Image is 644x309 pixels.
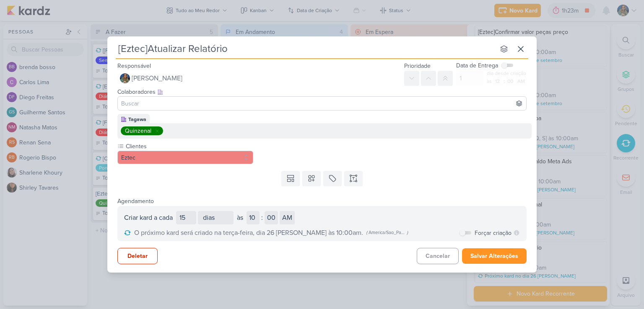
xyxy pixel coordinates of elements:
label: Data de Entrega [456,61,498,70]
div: : [261,213,263,223]
div: Colaboradores [117,88,527,96]
span: [PERSON_NAME] [132,73,182,83]
span: O próximo kard será criado na terça-feira, dia 26 [PERSON_NAME] às 10:00am. [134,228,363,238]
img: Isabella Gutierres [120,73,130,83]
button: [PERSON_NAME] [117,71,401,86]
div: dia desde criação [487,70,527,77]
input: Kard Sem Título [116,41,495,57]
button: Eztec [117,151,253,164]
label: Agendamento [117,198,154,205]
div: Tagawa [128,116,146,123]
button: Deletar [117,248,158,264]
div: às [237,213,243,223]
button: Salvar Alterações [462,248,527,264]
button: Cancelar [417,248,459,264]
input: Buscar [119,98,525,108]
label: Clientes [125,142,253,151]
div: ( [366,229,368,236]
label: Forçar criação [475,229,512,237]
label: Prioridade [404,62,431,70]
div: às [487,77,493,85]
div: : [504,77,505,85]
label: Responsável [117,62,151,70]
div: ) [407,229,408,236]
div: Criar kard a cada [124,213,173,223]
div: Quinzenal [125,126,151,135]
